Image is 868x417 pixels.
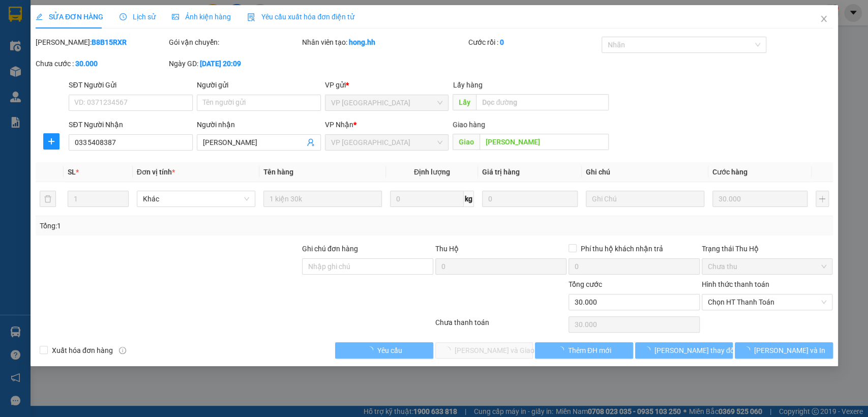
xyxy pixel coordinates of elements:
div: Ngày GD: [169,58,300,69]
b: [DATE] 20:09 [200,59,241,68]
span: Ảnh kiện hàng [172,13,231,21]
span: edit [36,13,43,20]
button: Yêu cầu [335,342,433,359]
span: Lấy hàng [453,81,482,89]
input: Ghi Chú [585,191,704,207]
span: plus [43,137,58,145]
input: Dọc đường [476,94,609,110]
button: plus [816,191,828,207]
div: VP gửi [325,79,449,91]
span: loading [643,346,654,353]
span: Lịch sử [119,13,156,21]
b: B8B15RXR [92,38,127,46]
span: Chọn HT Thanh Toán [707,294,826,310]
div: VP [GEOGRAPHIC_DATA] [9,9,112,33]
button: Thêm ĐH mới [535,342,633,359]
th: Ghi chú [581,162,708,182]
span: loading [557,346,568,353]
span: Chưa thu [707,259,826,274]
span: DĐ: [119,53,134,64]
span: kg [464,191,474,207]
span: Giao [453,134,480,150]
span: [PERSON_NAME] và In [754,345,825,356]
div: [PERSON_NAME]: [36,37,167,48]
span: SL [68,168,76,176]
span: SỬA ĐƠN HÀNG [36,13,103,21]
input: 0 [712,191,807,207]
span: info-circle [119,347,126,354]
div: Trạng thái Thu Hộ [701,243,832,254]
div: SĐT Người Gửi [69,79,193,91]
span: loading [743,346,754,353]
span: clock-circle [119,13,127,20]
span: VP Sài Gòn [331,95,443,110]
label: Ghi chú đơn hàng [302,245,358,253]
span: Gửi: [9,10,24,20]
span: Giao hàng [453,121,485,129]
span: Yêu cầu [377,345,402,356]
span: [PERSON_NAME] thay đổi [654,345,735,356]
button: delete [40,191,56,207]
span: Định lượng [414,168,450,176]
input: Dọc đường [480,134,609,150]
div: VP [GEOGRAPHIC_DATA] [119,9,222,33]
span: Phí thu hộ khách nhận trả [576,243,667,254]
button: [PERSON_NAME] thay đổi [635,342,732,359]
span: Thêm ĐH mới [568,345,611,356]
button: [PERSON_NAME] và In [735,342,832,359]
div: Gói vận chuyển: [169,37,300,48]
button: plus [43,133,59,150]
span: Lấy [453,94,476,110]
span: Giá trị hàng [482,168,520,176]
span: user-add [307,138,315,146]
span: picture [172,13,179,20]
span: loading [366,346,377,353]
b: 30.000 [75,59,98,68]
span: VP Lộc Ninh [331,135,443,150]
input: 0 [482,191,578,207]
div: Chưa cước : [36,58,167,69]
span: Cước hàng [712,168,747,176]
label: Hình thức thanh toán [701,280,769,288]
input: Ghi chú đơn hàng [302,258,433,275]
span: Yêu cầu xuất hóa đơn điện tử [247,13,354,21]
span: close [819,15,827,23]
span: Tên hàng [263,168,293,176]
span: Đơn vị tính [137,168,175,176]
input: VD: Bàn, Ghế [263,191,382,207]
span: Tổng cước [568,280,602,288]
b: hong.hh [349,38,375,46]
div: Người nhận [197,119,321,130]
div: Chưa thanh toán [434,317,567,335]
div: 0987913513 [119,33,222,47]
button: Close [809,5,837,34]
span: Nhận: [119,10,143,20]
div: Nhân viên tạo: [302,37,466,48]
img: icon [247,13,255,21]
button: [PERSON_NAME] và Giao hàng [435,342,533,359]
span: hiep binh [croi] [119,47,197,83]
span: Xuất hóa đơn hàng [48,345,117,356]
div: SĐT Người Nhận [69,119,193,130]
div: Cước rồi : [468,37,600,48]
span: Thu Hộ [435,245,458,253]
div: Tổng: 1 [40,220,336,231]
span: Khác [143,191,249,206]
div: Người gửi [197,79,321,91]
span: VP Nhận [325,121,353,129]
b: 0 [500,38,504,46]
